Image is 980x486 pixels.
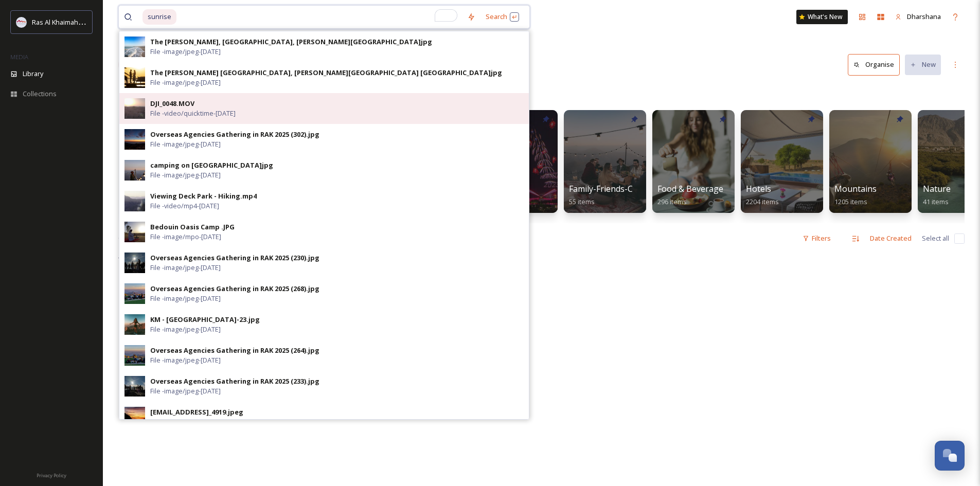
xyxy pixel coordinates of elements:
span: Family-Friends-Couple-Solo [569,183,675,194]
div: Overseas Agencies Gathering in RAK 2025 (233).jpg [150,376,319,386]
button: New [905,55,941,75]
span: File - video/quicktime - [DATE] [150,109,236,118]
img: 0deaecf1-dc4d-4076-8068-d4b28c4d7ee0.jpg [124,283,145,304]
div: Bedouin Oasis Camp .JPG [150,222,235,232]
a: Privacy Policy [37,469,66,481]
span: 41 items [923,197,949,206]
span: Hotels [746,183,771,194]
div: Filters [797,228,836,248]
div: Search [480,7,524,27]
a: Family-Friends-Couple-Solo55 items [569,184,675,206]
span: Nature [923,183,951,194]
img: 3aba25f8-5fe6-499d-8abe-3c312a9a32f5.jpg [124,314,145,335]
input: To enrich screen reader interactions, please activate Accessibility in Grammarly extension settings [177,6,462,28]
span: File - image/jpeg - [DATE] [150,263,221,273]
img: f1512287-1852-4e7b-b251-1f58f46d75d3.jpg [124,98,145,119]
span: Select all [922,233,949,243]
span: Mountains [834,183,877,194]
span: 2204 items [746,197,779,206]
a: Hotels2204 items [746,184,779,206]
span: File - video/mp4 - [DATE] [150,201,219,211]
div: Date Created [865,228,917,248]
span: File - image/mpo - [DATE] [150,232,221,242]
span: Food & Beverage [657,183,723,194]
a: Nature41 items [923,184,951,206]
span: sunrise [142,9,176,24]
div: Overseas Agencies Gathering in RAK 2025 (230).jpg [150,253,319,263]
span: 0 file s [118,233,135,243]
div: camping on [GEOGRAPHIC_DATA]jpg [150,160,273,170]
span: File - image/jpeg - [DATE] [150,78,221,87]
button: Open Chat [935,441,965,471]
span: 1205 items [834,197,867,206]
span: File - image/jpeg - [DATE] [150,417,221,427]
span: File - image/jpeg - [DATE] [150,325,221,334]
span: File - image/jpeg - [DATE] [150,170,221,180]
img: 673447d2-10d8-4125-9055-ffd7220036ec.jpg [124,222,145,242]
span: MEDIA [10,53,28,61]
div: Viewing Deck Park - Hiking.mp4 [150,191,257,201]
span: File - image/jpeg - [DATE] [150,386,221,396]
span: Library [23,69,43,79]
img: Logo_RAKTDA_RGB-01.png [16,17,27,27]
span: Ras Al Khaimah Tourism Development Authority [32,17,177,27]
div: KM - [GEOGRAPHIC_DATA]-23.jpg [150,315,260,325]
span: Dharshana [907,12,941,21]
img: ef9b950b-65fa-46d7-8237-19f6e132e190.jpg [124,160,145,181]
div: [EMAIL_ADDRESS]_4919.jpeg [150,407,243,417]
div: Overseas Agencies Gathering in RAK 2025 (302).jpg [150,130,319,139]
span: 296 items [657,197,687,206]
span: 55 items [569,197,595,206]
img: b4e0c699-f96c-4bcf-a4a6-2abcf629884b.jpg [124,253,145,273]
div: Overseas Agencies Gathering in RAK 2025 (268).jpg [150,284,319,294]
span: File - image/jpeg - [DATE] [150,355,221,365]
img: 21bf1cbb-9585-4270-842b-43f81d94f5d2.jpg [124,129,145,150]
img: 40efad5d-9364-443d-89f3-6aeb10935a8a.jpg [124,376,145,397]
button: Organise [848,54,900,75]
span: Collections [23,89,57,99]
span: File - image/jpeg - [DATE] [150,294,221,303]
div: The [PERSON_NAME], [GEOGRAPHIC_DATA], [PERSON_NAME][GEOGRAPHIC_DATA]jpg [150,37,432,47]
span: There is nothing here. [118,255,187,264]
a: Organise [848,54,905,75]
a: What's New [796,10,848,24]
span: File - image/jpeg - [DATE] [150,139,221,149]
div: The [PERSON_NAME] [GEOGRAPHIC_DATA], [PERSON_NAME][GEOGRAPHIC_DATA] [GEOGRAPHIC_DATA]jpg [150,68,502,78]
a: Mountains1205 items [834,184,877,206]
img: a2d4c5d0-2a9a-4f6d-9dfe-d4bc474bae35.jpg [124,67,145,88]
img: f7fd73ee-0cad-4ba0-83bb-04071c9af2ec.jpg [124,407,145,427]
img: 658ff882-4828-4e90-9858-c2006da1fe08.jpg [124,191,145,211]
span: Privacy Policy [37,472,66,479]
div: DJI_0048.MOV [150,99,194,109]
span: File - image/jpeg - [DATE] [150,47,221,57]
div: Overseas Agencies Gathering in RAK 2025 (264).jpg [150,346,319,355]
a: Food & Beverage296 items [657,184,723,206]
a: Dharshana [890,7,946,27]
img: 7c0f42fb-4d8e-46dd-ba13-8c2a1a3b0da4.jpg [124,37,145,57]
img: 5a597453-73ba-447b-aaec-fcf12c9fb612.jpg [124,345,145,366]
